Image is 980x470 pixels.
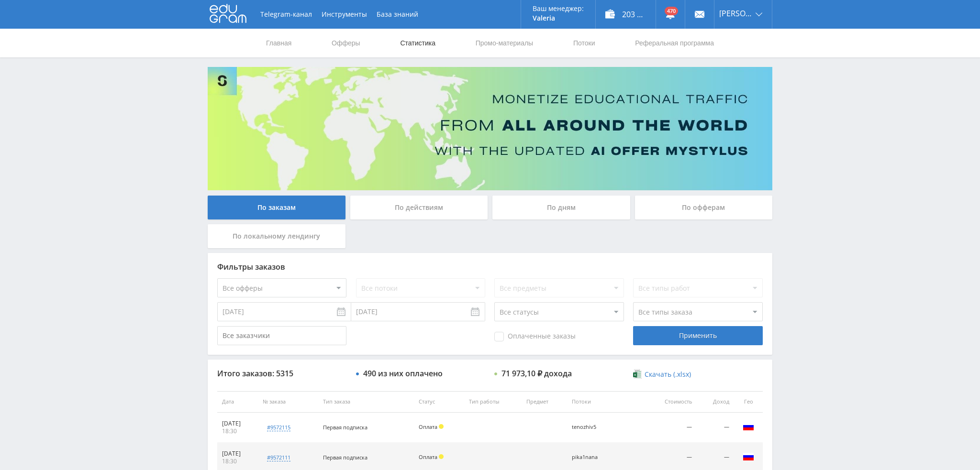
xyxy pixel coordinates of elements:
[633,326,762,345] div: Применить
[635,196,773,219] div: По офферам
[217,326,346,345] input: Все заказчики
[634,29,715,57] a: Реферальная программа
[533,14,584,22] p: Valeria
[208,224,345,248] div: По локальному лендингу
[208,196,345,219] div: По заказам
[492,196,630,219] div: По дням
[719,10,753,17] span: [PERSON_NAME]
[350,196,488,219] div: По действиям
[331,29,361,57] a: Офферы
[208,67,772,190] img: Banner
[399,29,436,57] a: Статистика
[265,29,292,57] a: Главная
[217,262,763,271] div: Фильтры заказов
[533,5,584,12] p: Ваш менеджер:
[572,29,596,57] a: Потоки
[494,332,576,341] span: Оплаченные заказы
[475,29,534,57] a: Промо-материалы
